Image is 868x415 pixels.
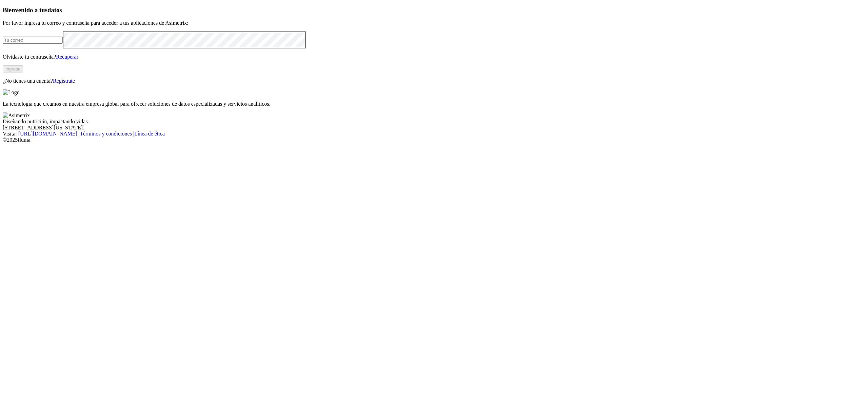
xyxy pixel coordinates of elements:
[3,112,30,119] img: Asimetrix
[3,78,865,84] p: ¿No tienes una cuenta?
[56,54,78,60] a: Recuperar
[80,131,132,137] a: Términos y condiciones
[3,101,865,107] p: La tecnología que creamos en nuestra empresa global para ofrecer soluciones de datos especializad...
[3,37,63,44] input: Tu correo
[3,65,23,72] button: Ingresa
[3,6,865,14] h3: Bienvenido a tus
[53,78,75,84] a: Regístrate
[134,131,165,137] a: Línea de ética
[3,125,865,131] div: [STREET_ADDRESS][US_STATE].
[3,131,865,137] div: Visita : | |
[47,6,62,14] span: datos
[3,20,865,26] p: Por favor ingresa tu correo y contraseña para acceder a tus aplicaciones de Asimetrix:
[3,137,865,143] div: © 2025 Iluma
[3,89,20,96] img: Logo
[3,54,865,60] p: Olvidaste tu contraseña?
[18,131,77,137] a: [URL][DOMAIN_NAME]
[3,119,865,125] div: Diseñando nutrición, impactando vidas.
